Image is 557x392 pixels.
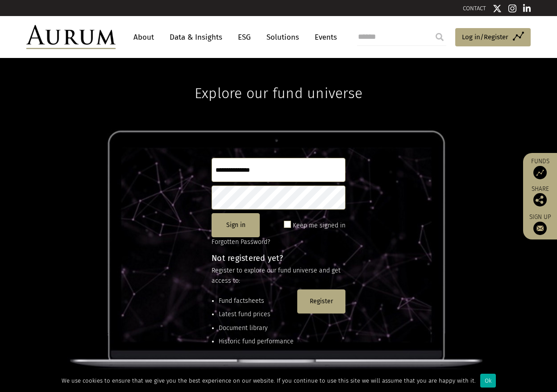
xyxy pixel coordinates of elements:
a: Sign up [528,213,553,235]
a: CONTACT [463,5,486,12]
h4: Not registered yet? [212,254,345,262]
li: Historic fund performance [219,337,294,347]
a: ESG [233,29,255,45]
li: Latest fund prices [219,309,294,319]
span: Log in/Register [462,32,508,42]
img: Access Funds [533,166,547,179]
a: About [129,29,158,45]
div: Ok [480,374,496,388]
a: Funds [528,157,553,179]
button: Register [297,289,345,314]
a: Solutions [262,29,303,45]
a: Data & Insights [165,29,227,45]
p: Register to explore our fund universe and get access to: [212,266,345,286]
img: Instagram icon [508,4,516,13]
input: Submit [431,28,449,46]
img: Twitter icon [493,4,502,13]
a: Log in/Register [455,28,531,47]
div: Share [528,186,553,206]
label: Keep me signed in [293,220,345,231]
img: Linkedin icon [523,4,531,13]
button: Sign in [212,213,260,237]
img: Aurum [26,25,116,49]
h1: Explore our fund universe [195,58,362,102]
a: Events [310,29,337,45]
img: Sign up to our newsletter [533,222,547,235]
li: Document library [219,323,294,333]
li: Fund factsheets [219,296,294,306]
img: Share this post [533,193,547,206]
a: Forgotten Password? [212,238,270,246]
